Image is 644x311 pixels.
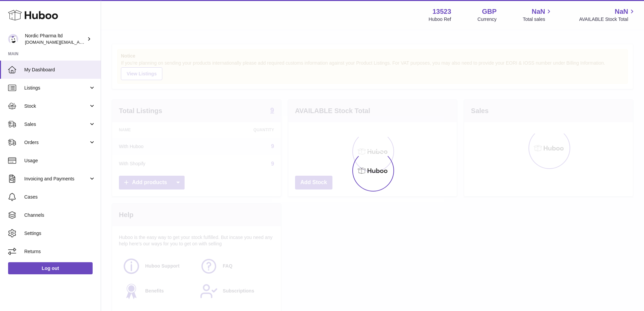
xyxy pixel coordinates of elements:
span: Orders [24,139,89,146]
span: Listings [24,85,89,91]
span: Usage [24,158,96,164]
a: NaN Total sales [523,7,553,23]
span: Settings [24,230,96,237]
span: Channels [24,212,96,218]
strong: GBP [482,7,496,16]
img: accounts.uk@nordicpharma.com [8,34,18,44]
span: My Dashboard [24,67,96,73]
span: Returns [24,248,96,255]
a: NaN AVAILABLE Stock Total [579,7,636,23]
span: Stock [24,103,89,109]
div: Nordic Pharma ltd [25,33,86,45]
span: NaN [532,7,545,16]
div: Huboo Ref [429,16,451,23]
span: [DOMAIN_NAME][EMAIL_ADDRESS][DOMAIN_NAME] [25,39,134,45]
span: NaN [615,7,628,16]
a: Log out [8,262,93,274]
span: Cases [24,194,96,200]
span: AVAILABLE Stock Total [579,16,636,23]
strong: 13523 [432,7,451,16]
div: Currency [478,16,497,23]
span: Sales [24,121,89,128]
span: Total sales [523,16,553,23]
span: Invoicing and Payments [24,176,89,182]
